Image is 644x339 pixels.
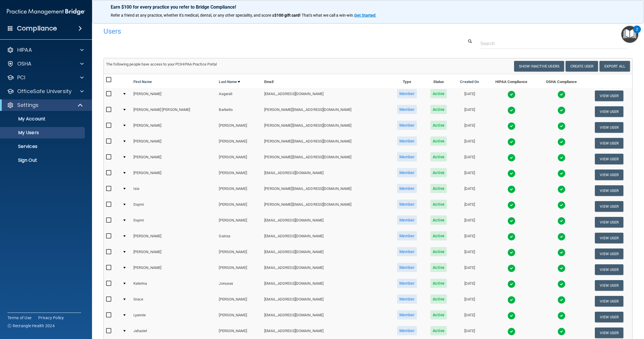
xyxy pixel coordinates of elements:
td: [PERSON_NAME] [131,246,217,262]
td: Lyannie [131,309,217,325]
th: Status [424,74,453,88]
td: [PERSON_NAME][EMAIL_ADDRESS][DOMAIN_NAME] [262,183,390,199]
p: My Users [4,130,82,136]
img: tick.e7d51cea.svg [557,217,566,225]
strong: Get Started [354,13,375,18]
img: tick.e7d51cea.svg [507,201,515,209]
span: Active [430,121,447,130]
td: [PERSON_NAME] [216,246,262,262]
td: [PERSON_NAME] [PERSON_NAME] [131,104,217,120]
span: The following people have access to your PCIHIPAA Practice Portal [106,62,217,66]
span: Member [397,310,417,319]
button: View User [595,122,623,133]
img: tick.e7d51cea.svg [507,249,515,257]
td: [EMAIL_ADDRESS][DOMAIN_NAME] [262,214,390,230]
td: [EMAIL_ADDRESS][DOMAIN_NAME] [262,167,390,183]
a: Get Started [354,13,376,18]
td: [DATE] [453,199,486,214]
img: tick.e7d51cea.svg [557,312,566,320]
p: HIPAA [17,47,32,53]
span: Active [430,231,447,240]
td: [PERSON_NAME] [216,199,262,214]
span: Refer a friend at any practice, whether it's medical, dental, or any other speciality, and score a [111,13,274,18]
span: ! That's what we call a win-win. [300,13,354,18]
span: Member [397,200,417,209]
span: Ⓒ Rectangle Health 2024 [7,323,55,329]
button: View User [595,90,623,101]
span: Member [397,263,417,272]
td: [PERSON_NAME] [131,88,217,104]
span: Active [430,215,447,225]
th: Type [390,74,424,88]
img: tick.e7d51cea.svg [557,185,566,193]
td: [EMAIL_ADDRESS][DOMAIN_NAME] [262,246,390,262]
span: Member [397,89,417,98]
button: View User [595,154,623,164]
img: tick.e7d51cea.svg [507,154,515,162]
span: Active [430,152,447,161]
img: tick.e7d51cea.svg [507,122,515,130]
td: [DATE] [453,230,486,246]
td: [DATE] [453,167,486,183]
td: [EMAIL_ADDRESS][DOMAIN_NAME] [262,88,390,104]
span: Active [430,136,447,146]
p: Services [4,144,82,149]
span: Member [397,168,417,177]
td: [DATE] [453,151,486,167]
td: Gainza [216,230,262,246]
td: [PERSON_NAME][EMAIL_ADDRESS][DOMAIN_NAME] [262,104,390,120]
img: tick.e7d51cea.svg [507,106,515,114]
td: Isis [131,183,217,199]
img: tick.e7d51cea.svg [507,233,515,241]
p: Earn $100 for every practice you refer to Bridge Compliance! [111,4,625,10]
td: [DATE] [453,309,486,325]
td: Jonusas [216,278,262,293]
img: tick.e7d51cea.svg [557,296,566,304]
button: View User [595,280,623,291]
td: [PERSON_NAME] [216,262,262,278]
button: View User [595,312,623,322]
td: [PERSON_NAME] [216,120,262,135]
a: OSHA [7,60,84,67]
span: Active [430,184,447,193]
td: Daymi [131,199,217,214]
td: [EMAIL_ADDRESS][DOMAIN_NAME] [262,278,390,293]
img: tick.e7d51cea.svg [557,154,566,162]
td: [DATE] [453,88,486,104]
a: Export All [599,61,630,72]
td: [EMAIL_ADDRESS][DOMAIN_NAME] [262,262,390,278]
td: [PERSON_NAME] [216,293,262,309]
button: View User [595,217,623,228]
td: [PERSON_NAME] [216,183,262,199]
td: [PERSON_NAME] [216,309,262,325]
span: Member [397,121,417,130]
a: PCI [7,74,84,81]
span: Active [430,168,447,177]
p: PCI [17,74,25,81]
img: tick.e7d51cea.svg [557,122,566,130]
td: [PERSON_NAME][EMAIL_ADDRESS][DOMAIN_NAME] [262,199,390,214]
td: Grace [131,293,217,309]
td: Daymi [131,214,217,230]
img: tick.e7d51cea.svg [557,328,566,336]
img: tick.e7d51cea.svg [557,90,566,99]
img: tick.e7d51cea.svg [557,233,566,241]
a: Settings [7,102,83,109]
strong: $100 gift card [274,13,300,18]
td: [PERSON_NAME] [216,214,262,230]
span: Active [430,294,447,304]
td: [PERSON_NAME] [216,151,262,167]
img: tick.e7d51cea.svg [557,169,566,178]
td: [PERSON_NAME] [131,262,217,278]
td: [DATE] [453,183,486,199]
img: tick.e7d51cea.svg [557,280,566,288]
a: First Name [133,78,152,85]
button: Create User [566,61,598,72]
span: Active [430,326,447,335]
h4: Compliance [17,24,57,32]
h4: Users [103,28,409,35]
img: tick.e7d51cea.svg [507,138,515,146]
span: Member [397,231,417,240]
img: tick.e7d51cea.svg [557,106,566,114]
a: Privacy Policy [38,315,64,321]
